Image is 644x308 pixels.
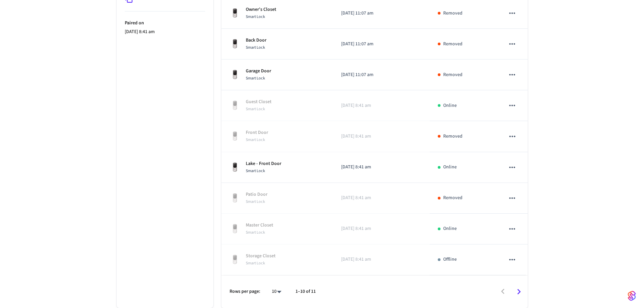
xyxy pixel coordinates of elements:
p: Removed [443,71,462,78]
p: Lake - Front Door [246,160,281,167]
img: Yale Assure Touchscreen Wifi Smart Lock, Satin Nickel, Front [230,223,240,234]
p: [DATE] 8:41 am [341,164,422,171]
span: Smart Lock [246,260,265,266]
p: [DATE] 8:41 am [341,225,422,232]
img: SeamLogoGradient.69752ec5.svg [628,290,636,301]
span: Smart Lock [246,14,265,20]
span: Smart Lock [246,137,265,143]
p: Back Door [246,37,266,44]
span: Smart Lock [246,199,265,205]
p: Offline [443,256,457,263]
p: [DATE] 11:07 am [341,10,422,17]
p: [DATE] 11:07 am [341,41,422,48]
p: Removed [443,133,462,140]
p: [DATE] 8:41 am [125,28,205,35]
p: Online [443,102,457,109]
p: [DATE] 8:41 am [341,256,422,263]
img: Yale Assure Touchscreen Wifi Smart Lock, Satin Nickel, Front [230,193,240,204]
p: Removed [443,41,462,48]
img: Yale Assure Touchscreen Wifi Smart Lock, Satin Nickel, Front [230,8,240,19]
p: Owner’s Closet [246,6,276,13]
p: Rows per page: [230,288,260,295]
span: Smart Lock [246,168,265,174]
p: Front Door [246,129,268,136]
p: Master Closet [246,222,273,229]
p: Garage Door [246,68,271,75]
img: Yale Assure Touchscreen Wifi Smart Lock, Satin Nickel, Front [230,254,240,265]
p: Online [443,225,457,232]
img: Yale Assure Touchscreen Wifi Smart Lock, Satin Nickel, Front [230,162,240,173]
p: [DATE] 8:41 am [341,102,422,109]
p: Storage Closet [246,253,276,260]
img: Yale Assure Touchscreen Wifi Smart Lock, Satin Nickel, Front [230,100,240,111]
p: [DATE] 8:41 am [341,194,422,202]
p: [DATE] 11:07 am [341,71,422,78]
p: [DATE] 8:41 am [341,133,422,140]
p: Guest Closet [246,98,271,105]
p: Online [443,164,457,171]
p: 1–10 of 11 [295,288,316,295]
p: Patio Door [246,191,267,198]
img: Yale Assure Touchscreen Wifi Smart Lock, Satin Nickel, Front [230,131,240,142]
span: Smart Lock [246,45,265,50]
button: Go to next page [511,284,527,300]
img: Yale Assure Touchscreen Wifi Smart Lock, Satin Nickel, Front [230,69,240,80]
p: Removed [443,10,462,17]
span: Smart Lock [246,230,265,235]
p: Paired on [125,20,205,27]
span: Smart Lock [246,75,265,81]
p: Removed [443,194,462,202]
img: Yale Assure Touchscreen Wifi Smart Lock, Satin Nickel, Front [230,39,240,49]
span: Smart Lock [246,106,265,112]
div: 10 [268,287,285,297]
